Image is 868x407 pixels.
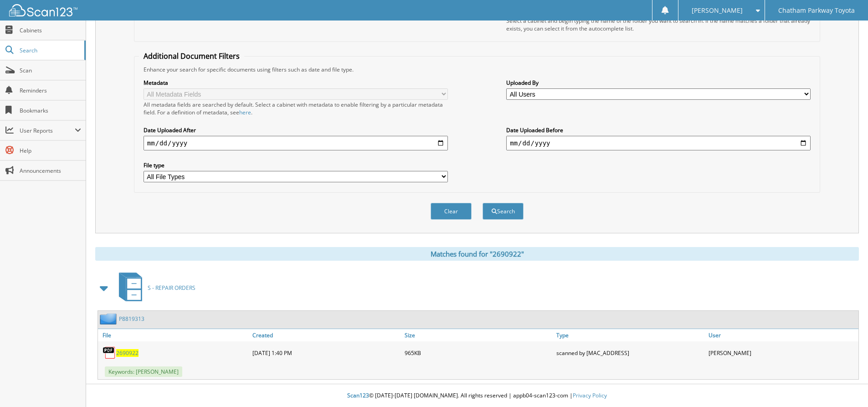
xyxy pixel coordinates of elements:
[402,344,555,362] div: 965KB
[692,8,743,13] span: [PERSON_NAME]
[20,107,81,114] span: Bookmarks
[20,127,75,134] span: User Reports
[103,346,116,360] img: PDF.png
[506,136,811,150] input: end
[9,4,77,16] img: scan123-logo-white.svg
[148,284,195,292] span: S - REPAIR ORDERS
[706,329,858,341] a: User
[506,79,811,87] label: Uploaded By
[119,315,144,323] a: P8819313
[706,344,858,362] div: [PERSON_NAME]
[144,161,448,169] label: File type
[20,167,81,175] span: Announcements
[20,46,80,54] span: Search
[20,87,81,94] span: Reminders
[554,329,706,341] a: Type
[483,203,524,220] button: Search
[239,108,251,116] a: here
[105,366,182,377] span: Keywords: [PERSON_NAME]
[250,329,402,341] a: Created
[20,147,81,155] span: Help
[250,344,402,362] div: [DATE] 1:40 PM
[144,79,448,87] label: Metadata
[554,344,706,362] div: scanned by [MAC_ADDRESS]
[347,392,369,399] span: Scan123
[98,329,250,341] a: File
[144,136,448,150] input: start
[86,385,868,407] div: © [DATE]-[DATE] [DOMAIN_NAME]. All rights reserved | appb04-scan123-com |
[116,349,139,357] a: 2690922
[506,126,811,134] label: Date Uploaded Before
[144,101,448,116] div: All metadata fields are searched by default. Select a cabinet with metadata to enable filtering b...
[573,392,607,399] a: Privacy Policy
[20,26,81,34] span: Cabinets
[139,51,244,61] legend: Additional Document Filters
[100,313,119,325] img: folder2.png
[20,67,81,74] span: Scan
[778,8,855,13] span: Chatham Parkway Toyota
[144,126,448,134] label: Date Uploaded After
[139,66,815,73] div: Enhance your search for specific documents using filters such as date and file type.
[402,329,555,341] a: Size
[95,247,859,261] div: Matches found for "2690922"
[113,270,195,306] a: S - REPAIR ORDERS
[431,203,472,220] button: Clear
[506,17,811,32] div: Select a cabinet and begin typing the name of the folder you want to search in. If the name match...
